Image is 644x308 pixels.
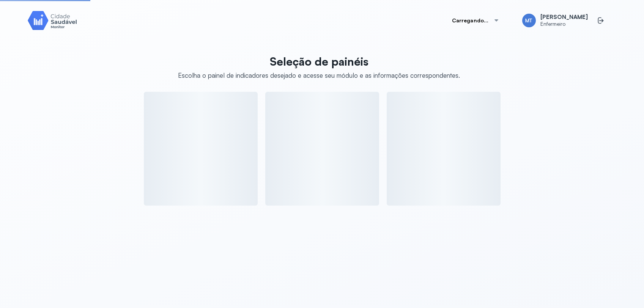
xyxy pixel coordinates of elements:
[540,21,588,27] span: Enfermeiro
[28,9,77,31] img: Logotipo do produto Monitor
[178,71,460,79] div: Escolha o painel de indicadores desejado e acesse seu módulo e as informações correspondentes.
[540,14,588,21] span: [PERSON_NAME]
[178,55,460,68] p: Seleção de painéis
[525,17,532,24] span: MT
[443,13,509,28] button: Carregando...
